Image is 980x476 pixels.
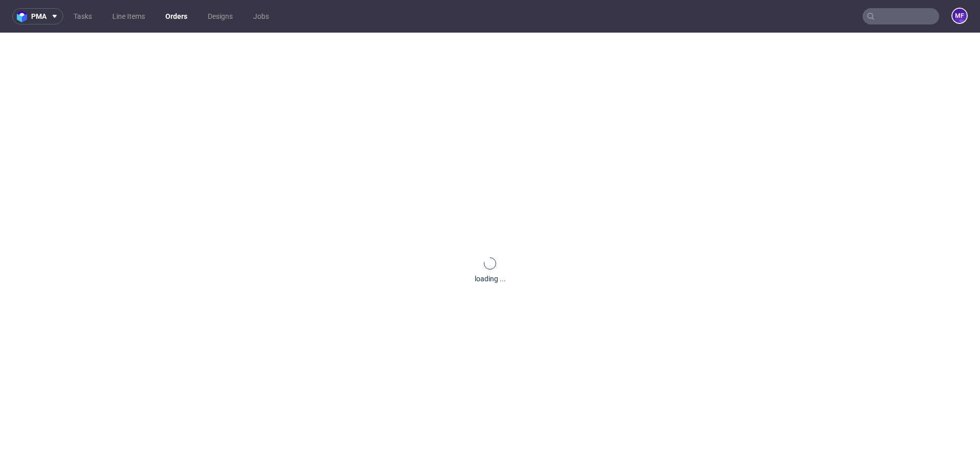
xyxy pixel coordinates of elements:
a: Tasks [67,8,98,24]
span: pma [31,13,46,20]
a: Designs [202,8,239,24]
a: Orders [159,8,193,24]
a: Jobs [247,8,275,24]
figcaption: MF [952,9,967,23]
img: logo [17,11,31,22]
div: loading ... [475,274,506,284]
button: pma [12,8,63,24]
a: Line Items [106,8,151,24]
